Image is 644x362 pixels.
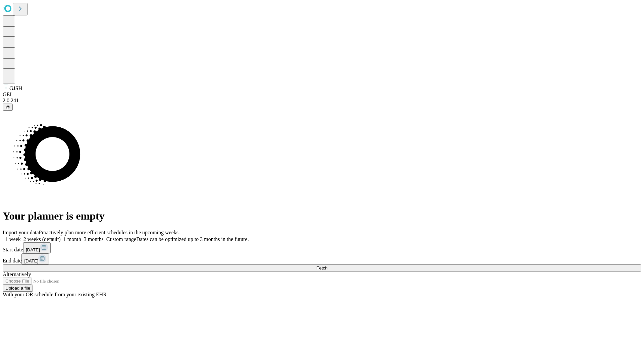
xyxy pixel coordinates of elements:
button: @ [3,104,13,111]
span: 1 week [5,236,21,242]
div: Start date [3,242,641,253]
span: 1 month [63,236,81,242]
span: [DATE] [26,247,40,252]
span: Fetch [316,265,327,270]
span: 2 weeks (default) [23,236,61,242]
span: Custom range [106,236,136,242]
span: With your OR schedule from your existing EHR [3,292,107,297]
span: Alternatively [3,271,31,277]
button: [DATE] [23,242,51,253]
div: GEI [3,92,641,98]
h1: Your planner is empty [3,210,641,222]
span: GJSH [9,85,22,91]
span: Import your data [3,230,39,235]
button: [DATE] [21,253,49,264]
div: 2.0.241 [3,98,641,104]
span: Dates can be optimized up to 3 months in the future. [136,236,249,242]
span: [DATE] [24,258,38,263]
span: @ [5,105,10,110]
button: Upload a file [3,285,33,292]
div: End date [3,253,641,264]
span: Proactively plan more efficient schedules in the upcoming weeks. [39,230,180,235]
button: Fetch [3,264,641,271]
span: 3 months [84,236,104,242]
